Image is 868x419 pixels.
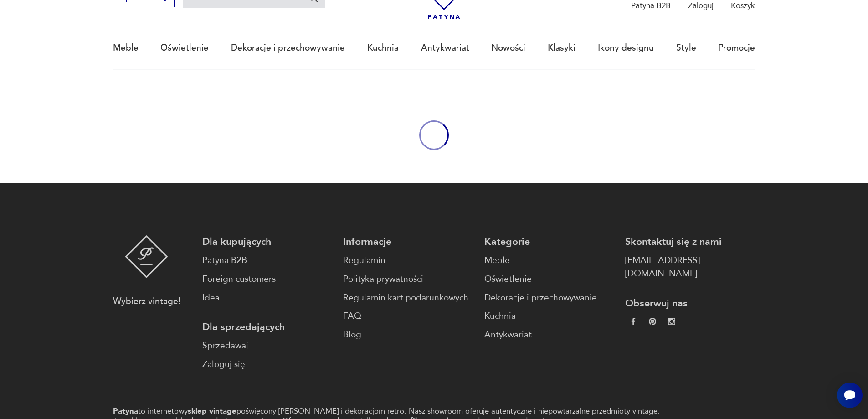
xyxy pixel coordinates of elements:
iframe: Smartsupp widget button [837,383,863,408]
p: Koszyk [731,0,755,11]
a: Zaloguj się [202,358,332,371]
a: Style [676,27,696,69]
a: [EMAIL_ADDRESS][DOMAIN_NAME] [625,254,755,280]
a: Antykwariat [484,328,614,341]
p: Obserwuj nas [625,297,755,310]
strong: sklep vintage [188,406,236,416]
a: Dekoracje i przechowywanie [231,27,345,69]
a: Regulamin [343,254,473,267]
img: da9060093f698e4c3cedc1453eec5031.webp [630,318,637,325]
a: Idea [202,291,332,305]
p: Wybierz vintage! [113,295,180,308]
a: Oświetlenie [484,273,614,286]
a: FAQ [343,310,473,323]
p: Patyna B2B [631,0,671,11]
a: Regulamin kart podarunkowych [343,291,473,305]
img: c2fd9cf7f39615d9d6839a72ae8e59e5.webp [668,318,675,325]
a: Oświetlenie [160,27,209,69]
p: Zaloguj [688,0,714,11]
p: Kategorie [484,235,614,248]
a: Patyna B2B [202,254,332,267]
a: Polityka prywatności [343,273,473,286]
strong: Patyna [113,406,138,416]
p: Informacje [343,235,473,248]
a: Blog [343,328,473,341]
p: Dla kupujących [202,235,332,248]
a: Nowości [491,27,525,69]
a: Dekoracje i przechowywanie [484,291,614,305]
p: Skontaktuj się z nami [625,235,755,248]
a: Sprzedawaj [202,339,332,352]
a: Meble [113,27,139,69]
a: Antykwariat [421,27,469,69]
p: Dla sprzedających [202,321,332,334]
a: Meble [484,254,614,267]
a: Klasyki [548,27,575,69]
a: Kuchnia [484,310,614,323]
a: Foreign customers [202,273,332,286]
img: 37d27d81a828e637adc9f9cb2e3d3a8a.webp [649,318,656,325]
a: Ikony designu [598,27,654,69]
a: Kuchnia [367,27,399,69]
a: Promocje [718,27,755,69]
img: Patyna - sklep z meblami i dekoracjami vintage [125,235,168,278]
